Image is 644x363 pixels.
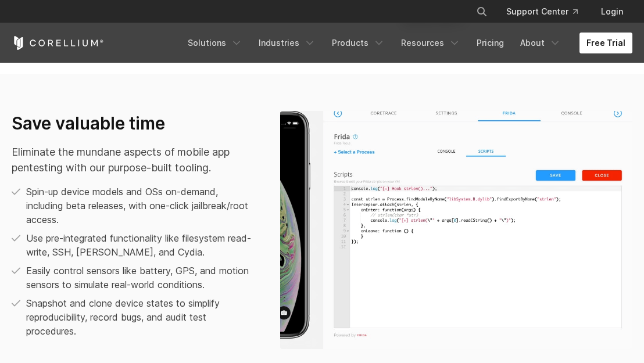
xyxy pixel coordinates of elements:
p: Eliminate the mundane aspects of mobile app pentesting with our purpose-built tooling. [12,144,257,175]
div: Navigation Menu [181,33,632,53]
a: Resources [394,33,467,53]
button: Search [471,1,492,22]
p: Spin-up device models and OSs on-demand, including beta releases, with one-click jailbreak/root a... [26,185,257,227]
a: Solutions [181,33,249,53]
a: Support Center [497,1,587,22]
a: Login [592,1,632,22]
a: Products [325,33,392,53]
p: Snapshot and clone device states to simplify reproducibility, record bugs, and audit test procedu... [26,296,257,338]
h3: Save valuable time [12,113,257,135]
a: Industries [252,33,323,53]
a: Pricing [470,33,511,53]
a: About [513,33,568,53]
p: Easily control sensors like battery, GPS, and motion sensors to simulate real-world conditions. [26,264,257,292]
div: Navigation Menu [462,1,632,22]
a: Corellium Home [12,36,104,50]
p: Use pre-integrated functionality like filesystem read-write, SSH, [PERSON_NAME], and Cydia. [26,231,257,259]
img: Screenshot of Corellium's Frida in scripts. [280,111,632,349]
a: Free Trial [579,33,632,53]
